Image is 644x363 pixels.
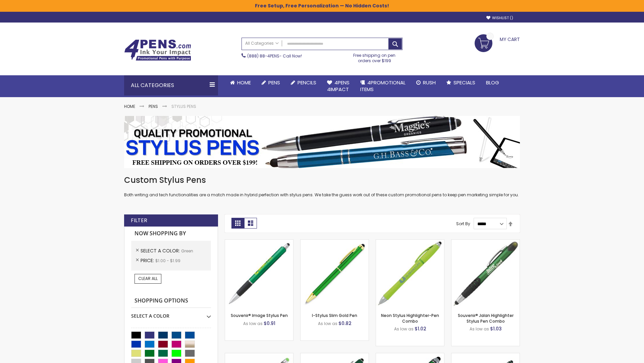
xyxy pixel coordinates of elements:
[131,294,211,308] strong: Shopping Options
[376,353,444,359] a: Kyra Pen with Stylus and Flashlight-Green
[181,248,193,254] span: Green
[360,79,406,93] span: 4PROMOTIONAL ITEMS
[458,313,514,324] a: Souvenir® Jalan Highlighter Stylus Pen Combo
[245,41,279,46] span: All Categories
[243,321,263,326] span: As low as
[141,257,155,264] span: Price
[481,75,504,90] a: Blog
[486,79,499,86] span: Blog
[376,239,444,245] a: Neon Stylus Highlighter-Pen Combo-Green
[124,39,191,61] img: 4Pens Custom Pens and Promotional Products
[376,240,444,308] img: Neon Stylus Highlighter-Pen Combo-Green
[470,326,489,332] span: As low as
[346,50,403,64] div: Free shipping on pen orders over $199
[124,75,218,95] div: All Categories
[124,116,520,168] img: Stylus Pens
[225,75,256,90] a: Home
[124,175,520,198] div: Both writing and tech functionalities are a match made in hybrid perfection with stylus pens. We ...
[415,325,426,332] span: $1.02
[301,240,369,308] img: I-Stylus Slim Gold-Green
[141,247,181,254] span: Select A Color
[486,15,513,21] a: Wishlist
[124,175,520,186] h1: Custom Stylus Pens
[237,79,251,86] span: Home
[256,75,285,90] a: Pens
[247,53,302,59] span: - Call Now!
[171,104,196,109] strong: Stylus Pens
[138,276,158,281] span: Clear All
[225,353,293,359] a: Islander Softy Gel with Stylus - ColorJet Imprint-Green
[285,75,322,90] a: Pencils
[327,79,350,93] span: 4Pens 4impact
[301,353,369,359] a: Custom Soft Touch® Metal Pens with Stylus-Green
[242,38,282,49] a: All Categories
[231,313,288,318] a: Souvenir® Image Stylus Pen
[268,79,280,86] span: Pens
[247,53,279,59] a: (888) 88-4PENS
[131,217,147,224] strong: Filter
[124,104,135,109] a: Home
[456,221,470,227] label: Sort By
[131,227,211,241] strong: Now Shopping by
[490,325,502,332] span: $1.03
[149,104,158,109] a: Pens
[451,240,520,308] img: Souvenir® Jalan Highlighter Stylus Pen Combo-Green
[131,308,211,319] div: Select A Color
[381,313,439,324] a: Neon Stylus Highlighter-Pen Combo
[318,321,337,326] span: As low as
[301,239,369,245] a: I-Stylus Slim Gold-Green
[338,320,352,327] span: $0.82
[155,258,180,264] span: $1.00 - $1.99
[298,79,316,86] span: Pencils
[225,239,293,245] a: Souvenir® Image Stylus Pen-Green
[355,75,411,97] a: 4PROMOTIONALITEMS
[394,326,414,332] span: As low as
[322,75,355,97] a: 4Pens4impact
[312,313,357,318] a: I-Stylus Slim Gold Pen
[225,240,293,308] img: Souvenir® Image Stylus Pen-Green
[451,353,520,359] a: Colter Stylus Twist Metal Pen-Green
[264,320,275,327] span: $0.91
[135,274,161,283] a: Clear All
[231,218,244,229] strong: Grid
[411,75,441,90] a: Rush
[423,79,436,86] span: Rush
[441,75,481,90] a: Specials
[451,239,520,245] a: Souvenir® Jalan Highlighter Stylus Pen Combo-Green
[453,79,475,86] span: Specials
